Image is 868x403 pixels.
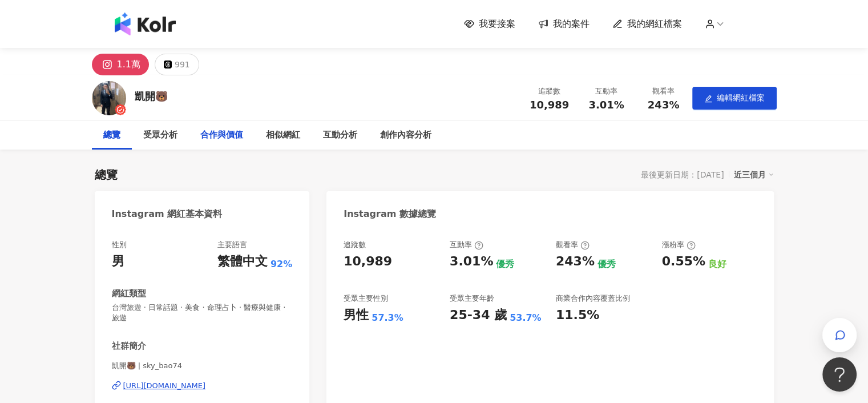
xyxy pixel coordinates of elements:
[92,81,126,115] img: KOL Avatar
[92,54,149,75] button: 1.1萬
[597,258,616,271] div: 優秀
[112,253,124,271] div: 男
[450,293,494,304] div: 受眾主要年齡
[556,293,630,304] div: 商業合作內容覆蓋比例
[708,258,726,271] div: 良好
[380,128,431,142] div: 創作內容分析
[822,357,857,392] iframe: Help Scout Beacon - Open
[464,18,515,30] a: 我要接案
[717,93,765,102] span: 編輯網紅檔案
[450,307,507,324] div: 25-34 歲
[271,258,292,271] span: 92%
[528,86,571,97] div: 追蹤數
[648,99,680,111] span: 243%
[588,99,624,111] span: 3.01%
[217,240,247,250] div: 主要語言
[372,312,403,324] div: 57.3%
[323,128,357,142] div: 互動分析
[704,95,712,103] span: edit
[627,18,682,30] span: 我的網紅檔案
[344,253,392,271] div: 10,989
[538,18,590,30] a: 我的案件
[662,240,696,250] div: 漲粉率
[175,57,190,72] div: 991
[450,240,483,250] div: 互動率
[115,13,176,35] img: logo
[344,240,366,250] div: 追蹤數
[344,293,388,304] div: 受眾主要性別
[344,307,369,324] div: 男性
[112,240,127,250] div: 性別
[112,381,293,391] a: [URL][DOMAIN_NAME]
[510,312,542,324] div: 53.7%
[641,170,724,179] div: 最後更新日期：[DATE]
[200,128,243,142] div: 合作與價值
[612,18,682,30] a: 我的網紅檔案
[135,89,168,103] div: 凱開🐻
[344,208,436,220] div: Instagram 數據總覽
[117,57,140,72] div: 1.1萬
[556,240,590,250] div: 觀看率
[155,54,199,75] button: 991
[734,167,774,182] div: 近三個月
[266,128,300,142] div: 相似網紅
[450,253,493,271] div: 3.01%
[123,381,206,391] div: [URL][DOMAIN_NAME]
[479,18,515,30] span: 我要接案
[692,87,777,110] button: edit編輯網紅檔案
[496,258,514,271] div: 優秀
[530,99,569,111] span: 10,989
[217,253,268,271] div: 繁體中文
[642,86,685,97] div: 觀看率
[556,307,599,324] div: 11.5%
[112,361,293,371] span: 凱開🐻 | sky_bao74
[662,253,705,271] div: 0.55%
[103,128,120,142] div: 總覽
[143,128,177,142] div: 受眾分析
[112,208,223,220] div: Instagram 網紅基本資料
[95,167,118,183] div: 總覽
[112,288,146,300] div: 網紅類型
[553,18,590,30] span: 我的案件
[585,86,628,97] div: 互動率
[112,340,146,352] div: 社群簡介
[556,253,595,271] div: 243%
[112,303,293,323] span: 台灣旅遊 · 日常話題 · 美食 · 命理占卜 · 醫療與健康 · 旅遊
